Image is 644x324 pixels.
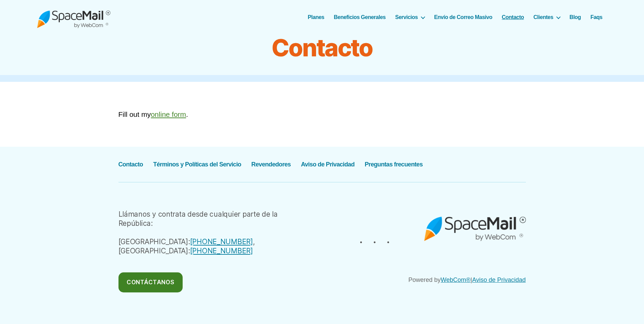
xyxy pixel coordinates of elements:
a: Clientes [533,14,560,20]
a: [PHONE_NUMBER] [190,247,253,255]
a: Planes [308,14,325,20]
a: Contacto [502,14,524,20]
p: Powered by | [332,275,526,285]
a: Servicios [395,14,425,20]
div: Llámanos y contrata desde cualquier parte de la República: [GEOGRAPHIC_DATA]: , [GEOGRAPHIC_DATA]: [118,210,312,255]
img: Spacemail [37,6,110,28]
a: Beneficios Generales [334,14,386,20]
a: [PHONE_NUMBER] [190,237,253,246]
a: Envío de Correo Masivo [434,14,492,20]
a: Contacto [118,161,143,168]
a: Aviso de Privacidad [472,276,526,283]
a: Contáctanos [118,272,183,292]
a: Preguntas frecuentes [365,161,423,168]
a: online form [151,110,186,118]
a: WebCom® [441,276,471,283]
a: Blog [570,14,581,20]
a: Faqs [590,14,602,20]
h1: Contacto [152,34,492,61]
div: Fill out my . [118,109,526,120]
a: Términos y Políticas del Servicio [153,161,241,168]
a: Revendedores [251,161,291,168]
img: spacemail [424,211,526,241]
nav: Pie de página [118,159,423,169]
a: Aviso de Privacidad [301,161,354,168]
nav: Horizontal [312,14,607,20]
